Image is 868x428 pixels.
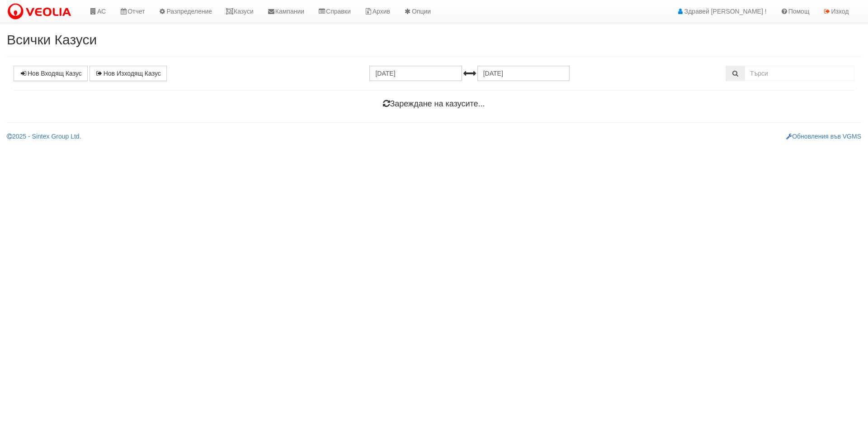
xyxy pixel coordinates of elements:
[90,66,167,81] a: Нов Изходящ Казус
[7,133,81,140] a: 2025 - Sintex Group Ltd.
[786,133,861,140] a: Обновления във VGMS
[14,66,88,81] a: Нов Входящ Казус
[7,2,75,21] img: VeoliaLogo.png
[745,66,854,81] input: Търсене по Идентификатор, Бл/Вх/Ап, Тип, Описание, Моб. Номер, Имейл, Файл, Коментар,
[7,32,861,47] h2: Всички Казуси
[14,100,854,109] h4: Зареждане на казусите...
